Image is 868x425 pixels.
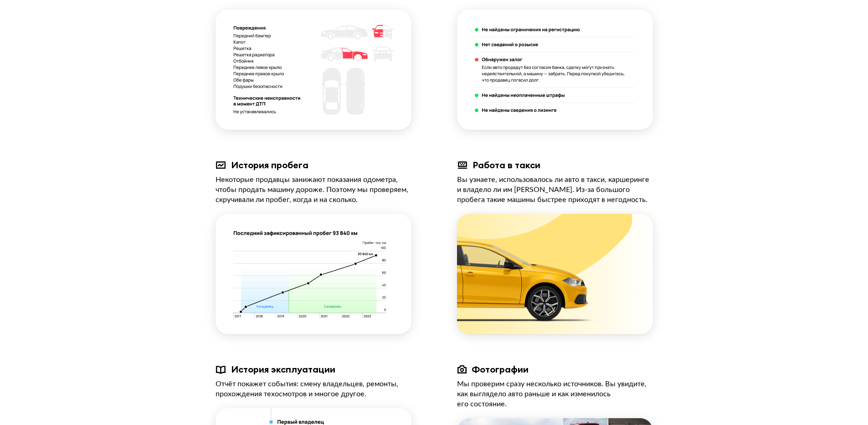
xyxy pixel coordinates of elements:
div: Вы узнаете, использовалось ли авто в такси, каршеринге и владело ли им [PERSON_NAME]. Из-за больш... [457,175,653,205]
div: Фотографии [472,363,529,375]
div: Мы проверим сразу несколько источников. Вы увидите, как выглядело авто раньше и как изменилось ег... [457,379,653,409]
div: История эксплуатации [231,363,335,375]
div: Некоторые продавцы занижают показания одометра, чтобы продать машину дороже. Поэтому мы проверяем... [216,175,411,205]
div: Отчёт покажет события: смену владельцев, ремонты, прохождения техосмотров и многое другое. [216,379,411,399]
div: История пробега [231,159,308,171]
div: Работа в такси [473,159,540,171]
